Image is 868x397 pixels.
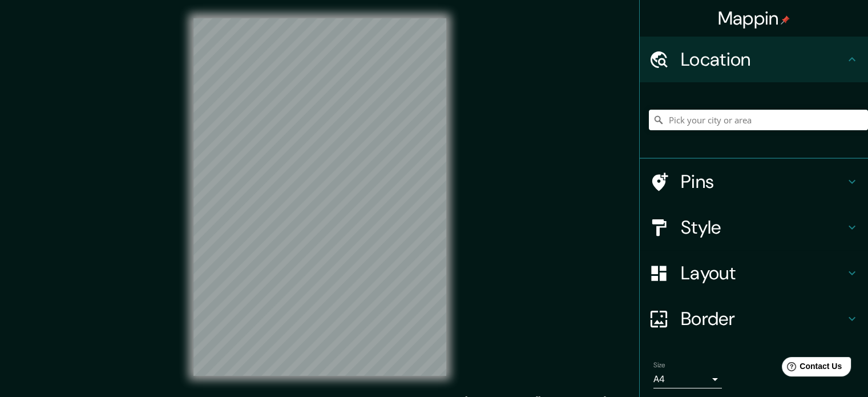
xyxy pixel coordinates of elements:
[681,48,845,71] h4: Location
[766,352,855,384] iframe: Help widget launcher
[681,216,845,239] h4: Style
[640,37,868,82] div: Location
[193,18,446,376] canvas: Map
[718,7,790,30] h4: Mappin
[640,204,868,250] div: Style
[649,110,868,130] input: Pick your city or area
[640,159,868,204] div: Pins
[781,15,790,25] img: pin-icon.png
[681,307,845,330] h4: Border
[681,262,845,284] h4: Layout
[640,296,868,342] div: Border
[653,360,665,370] label: Size
[653,370,722,388] div: A4
[640,250,868,296] div: Layout
[681,170,845,193] h4: Pins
